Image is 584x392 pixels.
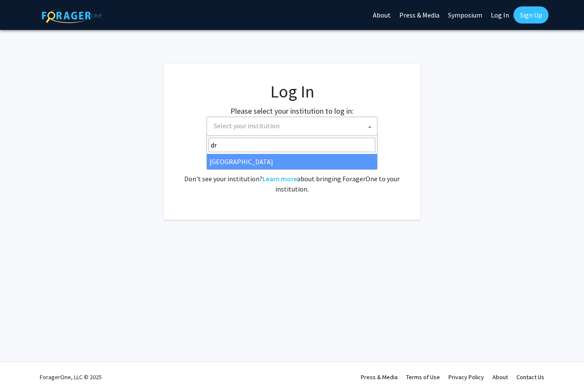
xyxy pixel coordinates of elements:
[263,174,297,183] a: Learn more about bringing ForagerOne to your institution
[181,153,403,194] div: No account? . Don't see your institution? about bringing ForagerOne to your institution.
[6,354,36,386] iframe: Chat
[42,8,102,23] img: ForagerOne Logo
[210,117,377,135] span: Select your institution
[406,373,440,381] a: Terms of Use
[230,105,354,117] label: Please select your institution to log in:
[361,373,398,381] a: Press & Media
[448,373,484,381] a: Privacy Policy
[206,117,378,136] span: Select your institution
[493,373,508,381] a: About
[181,81,403,102] h1: Log In
[513,6,549,24] a: Sign Up
[209,138,375,152] input: Search
[214,121,280,130] span: Select your institution
[516,373,544,381] a: Contact Us
[40,362,102,392] div: ForagerOne, LLC © 2025
[207,154,377,169] li: [GEOGRAPHIC_DATA]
